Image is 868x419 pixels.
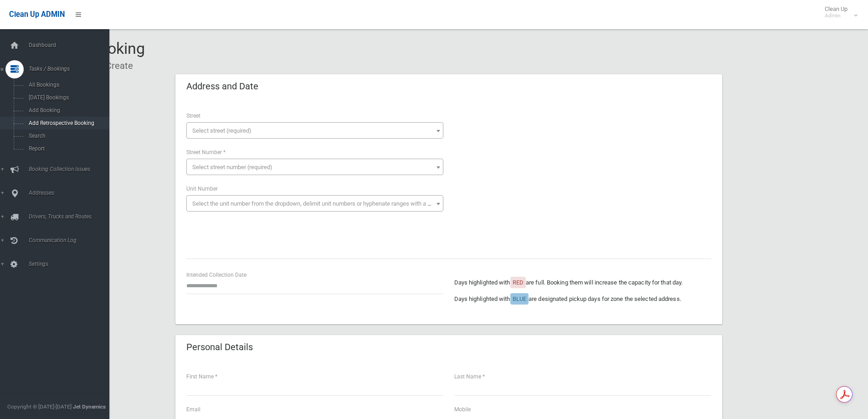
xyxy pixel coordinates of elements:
span: Clean Up [820,5,857,19]
span: [DATE] Bookings [26,94,108,101]
span: RED [513,279,524,286]
span: Tasks / Bookings [26,66,116,72]
span: Search [26,133,108,139]
span: Settings [26,261,116,267]
header: Personal Details [175,338,264,356]
strong: Jet Dynamics [73,403,106,410]
span: Add Booking [26,107,108,114]
small: Admin [825,12,847,19]
span: Booking Collection Issues [26,166,116,172]
span: All Bookings [26,82,108,88]
span: Select the unit number from the dropdown, delimit unit numbers or hyphenate ranges with a comma [192,200,447,207]
span: Drivers, Trucks and Routes [26,213,116,220]
p: Days highlighted with are designated pickup days for zone the selected address. [454,294,711,305]
span: Addresses [26,190,116,196]
span: Add Retrospective Booking [26,120,108,126]
span: Select street (required) [192,127,252,134]
span: Dashboard [26,42,116,48]
span: Clean Up ADMIN [9,10,65,19]
header: Address and Date [175,78,269,95]
span: Copyright © [DATE]-[DATE] [7,403,72,410]
span: Select street number (required) [192,164,272,171]
span: Communication Log [26,237,116,243]
li: Create [99,57,133,74]
p: Days highlighted with are full. Booking them will increase the capacity for that day. [454,277,711,288]
span: BLUE [513,295,526,302]
span: Report [26,145,108,152]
